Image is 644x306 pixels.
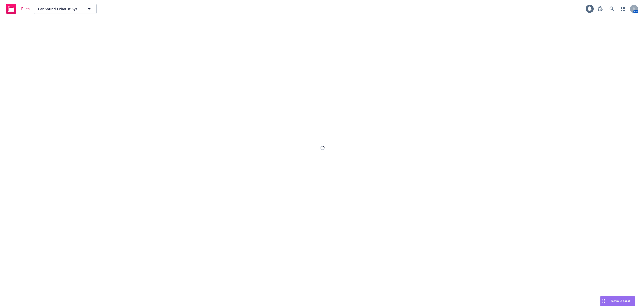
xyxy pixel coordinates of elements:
a: Files [4,2,32,16]
a: Switch app [618,4,628,14]
button: Nova Assist [600,296,635,306]
span: Nova Assist [611,299,631,303]
div: Drag to move [600,296,607,306]
span: Car Sound Exhaust System, Inc. [38,6,82,12]
a: Report a Bug [595,4,605,14]
span: Files [21,7,30,11]
a: Search [607,4,617,14]
button: Car Sound Exhaust System, Inc. [34,4,97,14]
